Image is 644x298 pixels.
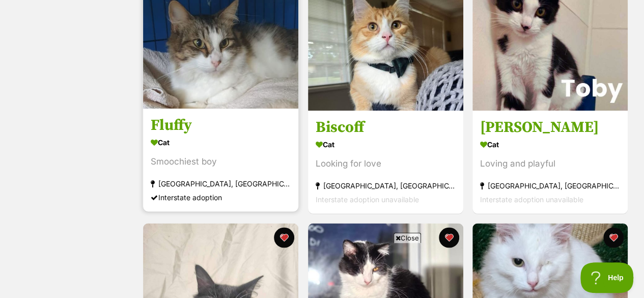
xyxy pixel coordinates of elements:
button: favourite [274,227,294,248]
div: Loving and playful [480,157,620,171]
div: [GEOGRAPHIC_DATA], [GEOGRAPHIC_DATA] [316,178,456,192]
iframe: Advertisement [75,247,569,293]
span: Close [394,233,421,243]
a: Fluffy Cat Smoochiest boy [GEOGRAPHIC_DATA], [GEOGRAPHIC_DATA] Interstate adoption favourite [143,108,298,211]
h3: [PERSON_NAME] [480,118,620,137]
h3: Biscoff [316,118,456,137]
div: Cat [316,137,456,152]
h3: Fluffy [151,116,291,135]
span: Interstate adoption unavailable [480,195,583,203]
div: Interstate adoption [151,190,291,204]
iframe: Help Scout Beacon - Open [580,262,634,293]
div: Smoochiest boy [151,155,291,169]
button: favourite [438,227,459,248]
div: Looking for love [316,157,456,171]
div: [GEOGRAPHIC_DATA], [GEOGRAPHIC_DATA] [151,176,291,190]
button: favourite [603,227,624,248]
div: Cat [151,135,291,150]
a: [PERSON_NAME] Cat Loving and playful [GEOGRAPHIC_DATA], [GEOGRAPHIC_DATA] Interstate adoption una... [472,110,628,213]
a: Biscoff Cat Looking for love [GEOGRAPHIC_DATA], [GEOGRAPHIC_DATA] Interstate adoption unavailable... [308,110,463,213]
span: Interstate adoption unavailable [316,195,419,203]
div: [GEOGRAPHIC_DATA], [GEOGRAPHIC_DATA] [480,178,620,192]
div: Cat [480,137,620,152]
